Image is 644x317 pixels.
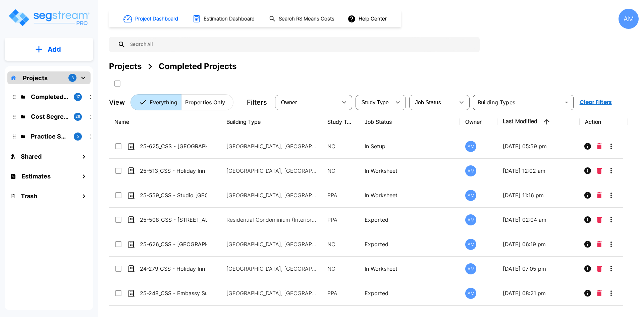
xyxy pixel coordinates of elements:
[140,216,207,224] p: 25-508_CSS - [STREET_ADDRESS] - HHL - [PERSON_NAME]
[594,237,604,251] button: Delete
[226,289,317,297] p: [GEOGRAPHIC_DATA], [GEOGRAPHIC_DATA]
[604,237,618,251] button: More-Options
[604,189,618,202] button: More-Options
[322,110,359,134] th: Study Type
[465,263,476,274] div: AM
[21,192,37,201] h1: Trash
[130,94,181,110] button: Everything
[31,112,68,121] p: Cost Segregation Studies
[226,240,317,248] p: [GEOGRAPHIC_DATA], [GEOGRAPHIC_DATA]
[130,94,233,110] div: Platform
[327,191,354,199] p: PPA
[31,132,68,141] p: Practice Samples
[126,37,476,52] input: Search All
[357,93,391,112] div: Select
[140,142,207,150] p: 25-625_CSS - [GEOGRAPHIC_DATA] [GEOGRAPHIC_DATA], [GEOGRAPHIC_DATA] - Greens Group 11 LLC (Renova...
[135,15,178,23] h1: Project Dashboard
[365,289,455,297] p: Exported
[465,214,476,225] div: AM
[581,286,594,300] button: Info
[327,167,354,175] p: NC
[226,191,317,199] p: [GEOGRAPHIC_DATA], [GEOGRAPHIC_DATA]
[221,110,322,134] th: Building Type
[327,265,354,273] p: NC
[150,98,177,106] p: Everything
[77,134,79,139] p: 5
[226,142,317,150] p: [GEOGRAPHIC_DATA], [GEOGRAPHIC_DATA]
[346,12,389,25] button: Help Center
[594,140,604,153] button: Delete
[562,98,571,107] button: Open
[604,164,618,177] button: More-Options
[365,191,455,199] p: In Worksheet
[109,60,142,72] div: Projects
[365,142,455,150] p: In Setup
[327,240,354,248] p: NC
[190,12,258,26] button: Estimation Dashboard
[5,40,93,59] button: Add
[581,213,594,226] button: Info
[226,167,317,175] p: [GEOGRAPHIC_DATA], [GEOGRAPHIC_DATA]
[465,288,476,299] div: AM
[594,213,604,226] button: Delete
[581,262,594,275] button: Info
[465,165,476,176] div: AM
[503,167,574,175] p: [DATE] 12:02 am
[359,110,460,134] th: Job Status
[111,77,124,90] button: SelectAll
[226,265,317,273] p: [GEOGRAPHIC_DATA], [GEOGRAPHIC_DATA]
[23,73,48,83] p: Projects
[365,240,455,248] p: Exported
[581,189,594,202] button: Info
[415,100,441,105] span: Job Status
[21,172,51,181] h1: Estimates
[21,152,42,161] h1: Shared
[109,97,125,107] p: View
[362,100,389,105] span: Study Type
[604,140,618,153] button: More-Options
[181,94,233,110] button: Properties Only
[279,15,334,23] h1: Search RS Means Costs
[604,262,618,275] button: More-Options
[327,216,354,224] p: PPA
[497,110,580,134] th: Last Modified
[247,97,267,107] p: Filters
[185,98,225,106] p: Properties Only
[327,142,354,150] p: NC
[76,94,80,100] p: 17
[140,167,207,175] p: 25-513_CSS - Holiday Inn Express NC - [PERSON_NAME] Hotels - [PERSON_NAME]
[503,191,574,199] p: [DATE] 11:16 pm
[465,239,476,250] div: AM
[365,265,455,273] p: In Worksheet
[581,140,594,153] button: Info
[475,98,560,107] input: Building Types
[580,110,628,134] th: Action
[465,141,476,152] div: AM
[226,216,317,224] p: Residential Condominium (Interior Only)
[503,265,574,273] p: [DATE] 07:05 pm
[140,240,207,248] p: 25-626_CSS - [GEOGRAPHIC_DATA] [GEOGRAPHIC_DATA], [GEOGRAPHIC_DATA] - Greens Group 11 LLC - [PERS...
[365,167,455,175] p: In Worksheet
[327,289,354,297] p: PPA
[594,262,604,275] button: Delete
[577,96,614,109] button: Clear Filters
[121,11,182,26] button: Project Dashboard
[276,93,337,112] div: Select
[594,164,604,177] button: Delete
[465,190,476,201] div: AM
[604,213,618,226] button: More-Options
[503,240,574,248] p: [DATE] 06:19 pm
[619,9,639,29] div: AM
[460,110,497,134] th: Owner
[75,114,80,119] p: 26
[31,92,68,101] p: Completed Projects
[411,93,455,112] div: Select
[594,189,604,202] button: Delete
[140,191,207,199] p: 25-559_CSS - Studio [GEOGRAPHIC_DATA], [GEOGRAPHIC_DATA] - [PERSON_NAME]
[594,286,604,300] button: Delete
[281,100,297,105] span: Owner
[140,289,207,297] p: 25-248_CSS - Embassy Suites [GEOGRAPHIC_DATA], [GEOGRAPHIC_DATA] - BMI Hospitality Mgmt - [PERSON...
[48,44,61,54] p: Add
[604,286,618,300] button: More-Options
[8,8,90,27] img: Logo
